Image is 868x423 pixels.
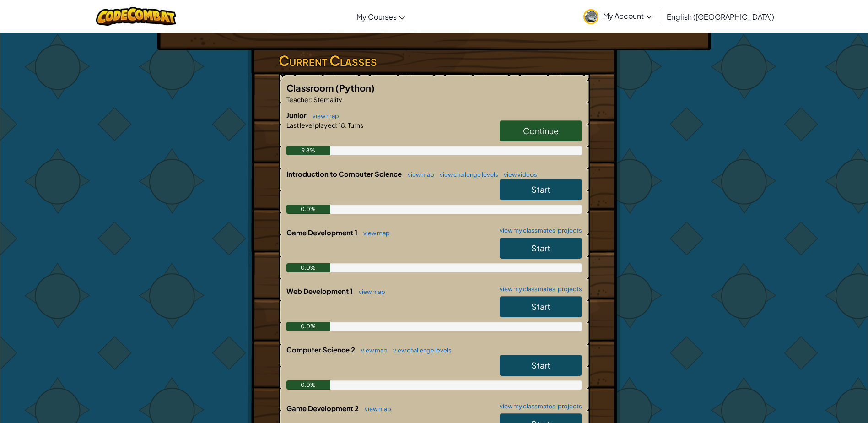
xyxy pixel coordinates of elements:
[667,12,774,22] span: English ([GEOGRAPHIC_DATA])
[286,322,331,331] div: 0.0%
[286,121,336,129] span: Last level played
[286,95,311,103] span: Teacher
[495,286,582,292] a: view my classmates' projects
[96,7,176,26] img: CodeCombat logo
[435,171,498,178] a: view challenge levels
[662,4,779,29] a: English ([GEOGRAPHIC_DATA])
[403,171,434,178] a: view map
[352,4,410,29] a: My Courses
[286,345,356,354] span: Computer Science 2
[356,12,397,22] span: My Courses
[360,405,391,412] a: view map
[531,301,550,312] span: Start
[286,380,331,390] div: 0.0%
[336,121,338,129] span: :
[523,125,559,136] span: Continue
[286,205,331,214] div: 0.0%
[531,360,550,370] span: Start
[286,82,335,93] span: Classroom
[286,146,331,155] div: 9.8%
[388,347,452,354] a: view challenge levels
[499,171,537,178] a: view videos
[338,121,347,129] span: 18.
[495,228,582,233] a: view my classmates' projects
[354,288,385,295] a: view map
[279,50,590,71] h3: Current Classes
[286,169,403,178] span: Introduction to Computer Science
[495,403,582,409] a: view my classmates' projects
[359,229,390,237] a: view map
[286,228,359,237] span: Game Development 1
[531,184,550,195] span: Start
[579,2,657,31] a: My Account
[311,95,313,103] span: :
[531,243,550,253] span: Start
[286,263,331,272] div: 0.0%
[286,287,354,295] span: Web Development 1
[313,95,342,103] span: Stemality
[347,121,363,129] span: Turns
[286,111,308,119] span: Junior
[335,82,375,93] span: (Python)
[308,112,339,119] a: view map
[286,404,360,412] span: Game Development 2
[603,11,652,21] span: My Account
[356,347,388,354] a: view map
[583,9,598,24] img: avatar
